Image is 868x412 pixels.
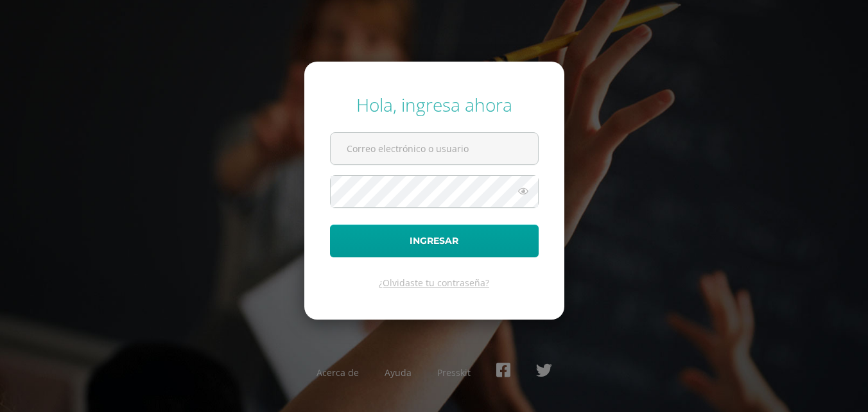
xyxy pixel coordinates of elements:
[331,133,538,164] input: Correo electrónico o usuario
[385,366,412,379] a: Ayuda
[330,225,539,257] button: Ingresar
[330,92,539,117] div: Hola, ingresa ahora
[437,366,471,379] a: Presskit
[379,277,489,289] a: ¿Olvidaste tu contraseña?
[317,366,359,379] a: Acerca de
